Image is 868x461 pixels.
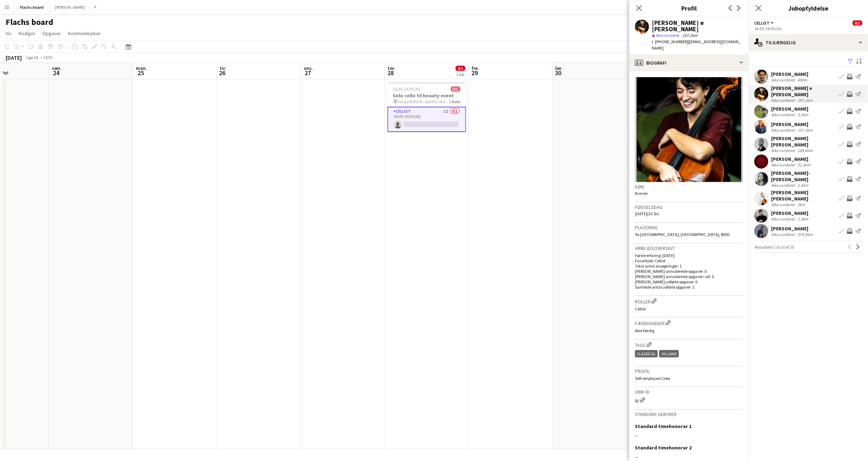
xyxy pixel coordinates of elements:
span: 24 [51,69,61,77]
h3: Standard gebyrer [635,411,743,417]
img: Mandskabs avatar eller foto [635,77,743,182]
div: 2.3km [796,183,810,188]
h3: Profil [629,4,749,13]
div: CEST [44,55,53,60]
span: Uge 34 [23,55,41,60]
div: [PERSON_NAME] [771,106,810,112]
div: 2.3km [796,216,810,222]
div: Classical [635,350,658,357]
span: 27 [303,69,313,77]
div: Ikke vurderet [771,148,796,153]
span: 16:30-19:30 (3t) [393,86,420,92]
span: tir. [220,65,226,71]
a: Opgaver [40,29,64,38]
button: Cellist [754,20,775,26]
div: Ikke vurderet [771,162,796,167]
p: Favoritjob: Cellist [635,258,743,263]
h3: Tags [635,341,743,348]
div: -- [635,454,743,460]
span: Cellist [635,306,646,311]
p: Samlede antal udførte opgaver: 1 [635,284,743,290]
h3: Fødselsdag [635,204,743,210]
div: 16:30-19:30 (3t) [754,26,862,31]
a: Vis [3,29,14,38]
p: [PERSON_NAME] annullerede opgaver i alt: 0 [635,274,743,279]
div: [PERSON_NAME] [771,225,814,232]
div: Jylland [659,350,679,357]
span: tor. [387,65,395,71]
div: Ikke vurderet [771,216,796,222]
span: t. [PHONE_NUMBER] [652,39,688,44]
div: -- [635,432,743,439]
div: Ikke vurderet [771,127,796,133]
div: Ikke vurderet [771,98,796,103]
span: Kommunikation [68,30,100,37]
span: Opgaver [42,30,61,37]
div: [PERSON_NAME] [771,71,809,77]
div: Ikke vurderet [771,202,796,207]
div: [PERSON_NAME] [771,210,810,216]
p: [PERSON_NAME] annullerede opgaver: 0 [635,269,743,274]
div: 157.2km [796,127,814,133]
button: [PERSON_NAME] [49,0,91,14]
div: [PERSON_NAME] e [PERSON_NAME] [652,20,743,32]
div: Ikke vurderet [771,232,796,237]
div: Ikke vurderet [771,183,796,188]
span: Ikke vurderet [656,33,680,38]
button: Flachs board [14,0,49,14]
span: 1 Rolle [449,99,460,104]
h3: Unik ID [635,389,743,395]
h3: Jobopfyldelse [749,4,868,13]
span: man. [136,65,147,71]
div: Tilgængelig [749,34,868,51]
span: 29 [470,69,479,77]
div: [PERSON_NAME] [771,156,812,162]
span: | [EMAIL_ADDRESS][DOMAIN_NAME] [652,39,741,51]
div: 189.6km [796,148,814,153]
div: [PERSON_NAME] [PERSON_NAME] [771,135,836,148]
h3: Solo cello til beauty event [387,92,466,99]
p: [PERSON_NAME] udførte opgaver: 0 [635,279,743,284]
div: [DATE] [6,54,22,61]
div: 157.1km [796,98,814,103]
div: [PERSON_NAME] [771,121,814,127]
div: 51.3km [796,162,812,167]
app-job-card: 16:30-19:30 (3t)0/1Solo cello til beauty event Kong [PERSON_NAME] i Magasin på Kongens Nytorv1 Ro... [387,82,466,132]
span: Kvinde [635,191,648,196]
p: Første erfaring: [DATE] [635,253,743,258]
span: lør. [555,65,562,71]
h3: Placering [635,224,743,231]
span: 28 [386,69,395,77]
span: 30 [554,69,562,77]
div: 490m [796,77,809,83]
h3: Køn [635,184,743,190]
div: 2km [796,202,807,207]
p: Self-employed Crew [635,376,743,381]
span: 157.1km [681,33,699,38]
div: 82 [635,396,743,403]
h3: Standard timehonorar 2 [635,444,691,451]
span: 0/1 [451,86,460,92]
div: [PERSON_NAME]-[PERSON_NAME] [771,170,836,183]
h3: Roller [635,297,743,305]
div: 1 job [456,72,465,77]
a: Rediger [16,29,38,38]
span: Cellist [754,20,769,26]
div: Ikke vurderet [771,77,796,83]
span: 0/1 [853,20,862,26]
p: Ikke færdig [635,328,743,333]
span: 0/1 [456,66,465,71]
h3: Standard timehonorar 1 [635,423,691,429]
span: Kong [PERSON_NAME] i Magasin på Kongens Nytorv [398,99,449,104]
a: Kommunikation [65,29,103,38]
div: 3.2km [796,112,810,117]
span: fre. [471,65,479,71]
h3: Arbejdsoversigt [635,245,743,251]
span: Rediger [19,30,35,37]
app-card-role: Cellist1I0/116:30-19:30 (3t) [387,107,466,132]
div: Biografi [629,54,749,71]
div: 524.5km [796,232,814,237]
h3: Færdigheder [635,319,743,327]
span: søn. [52,65,61,71]
span: Vis [6,30,12,37]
